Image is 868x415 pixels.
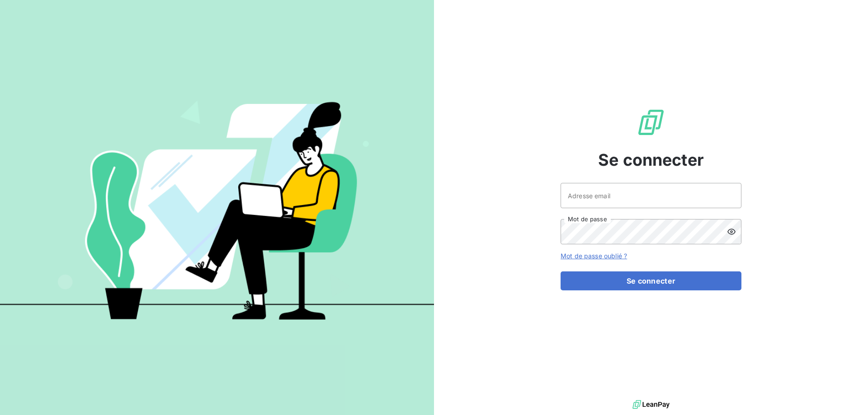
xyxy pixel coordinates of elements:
[561,271,741,290] button: Se connecter
[598,148,704,172] span: Se connecter
[637,108,665,137] img: Logo LeanPay
[561,252,627,260] a: Mot de passe oublié ?
[561,183,741,208] input: placeholder
[632,398,670,411] img: logo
